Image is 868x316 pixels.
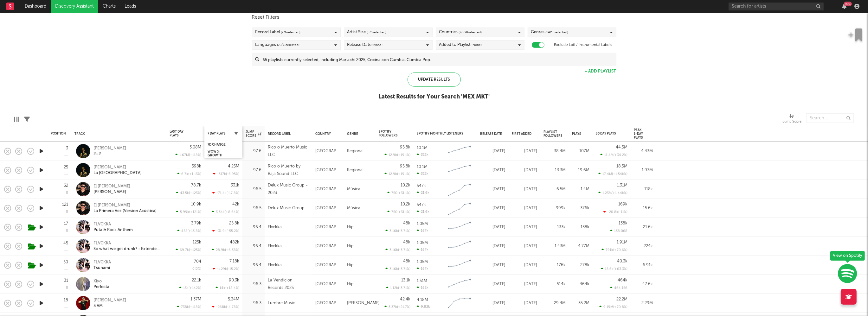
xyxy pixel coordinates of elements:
[347,166,372,174] div: Regional Mexican
[445,219,474,235] svg: Chart title
[417,146,428,150] div: 10.1M
[634,223,653,231] div: 21.6k
[212,210,239,214] div: 3.34k ( +8.64 % )
[585,69,616,73] button: + Add Playlist
[246,166,261,174] div: 97.6
[93,284,109,290] div: Perfecta
[93,208,157,214] div: La Primera Vez (Version Acústica)
[543,185,566,193] div: 6.5M
[268,143,309,159] div: Rico o Muerto Music LLC
[347,41,383,49] div: Release Date
[601,248,627,252] div: 791k ( +70.6 % )
[246,280,261,288] div: 96.3
[93,278,109,290] a: XiyoPerfecta
[480,223,505,231] div: [DATE]
[347,299,380,307] div: [PERSON_NAME]
[231,183,239,187] div: 331k
[634,299,653,307] div: 2.29M
[400,145,410,149] div: 95.8k
[93,246,162,252] div: So what we get drunk? - Extended Version
[192,278,201,282] div: 22.1k
[229,278,239,282] div: 90.3k
[417,247,428,251] div: 167k
[64,183,68,187] div: 32
[634,280,653,288] div: 47.6k
[617,240,627,244] div: 1.91M
[572,242,589,250] div: 4.77M
[176,248,201,252] div: 69.7k ( +125 % )
[572,166,589,174] div: 19.6M
[190,297,201,301] div: 1.37M
[213,172,239,176] div: -317k ( -6.95 % )
[596,131,618,135] div: 30 Day Plays
[598,191,627,195] div: 1.23M ( +1.44k % )
[400,297,410,301] div: 42.4k
[230,240,239,244] div: 482k
[403,240,410,244] div: 48k
[246,223,261,231] div: 96.4
[634,166,653,174] div: 1.97M
[255,28,301,36] div: Record Label
[543,147,566,155] div: 38.4M
[401,202,410,206] div: 10.2k
[385,248,410,252] div: 3.16k ( -3.71 % )
[93,297,126,303] div: [PERSON_NAME]
[268,223,282,231] div: Flvckka
[233,130,239,136] button: Filter by 7 Day Plays
[66,229,68,233] div: 0
[554,41,612,49] label: Exclude Lofi / Instrumental Labels
[480,280,505,288] div: [DATE]
[255,41,300,49] div: Languages
[546,28,569,36] span: ( 14 / 15 selected)
[400,164,410,168] div: 95.8k
[610,229,627,233] div: 138,068
[806,113,854,123] input: Search...
[93,170,142,176] div: La [GEOGRAPHIC_DATA]
[543,261,566,269] div: 176k
[63,241,68,245] div: 45
[729,3,824,10] input: Search for artists
[63,260,68,264] div: 50
[601,267,627,271] div: 15.6k ( +63.3 % )
[387,191,410,195] div: 750 ( +31.1 % )
[93,221,133,233] a: FLVCKKAPuta & Rock Anthem
[445,162,474,178] svg: Chart title
[208,131,230,135] div: 7 Day Plays
[191,221,201,225] div: 3.79k
[401,183,410,187] div: 10.2k
[93,297,126,309] a: [PERSON_NAME]3 AM
[572,280,589,288] div: 464k
[268,261,282,269] div: Flvckka
[190,145,201,149] div: 3.08M
[246,130,261,138] div: Jump Score
[93,227,133,233] div: Puta & Rock Anthem
[616,297,627,301] div: 22.2M
[619,221,627,225] div: 138k
[417,228,428,232] div: 167k
[617,259,627,263] div: 40.3k
[417,131,464,135] div: Spotify Monthly Listeners
[93,240,162,246] div: FLVCKKA
[232,202,239,206] div: 42k
[212,248,239,252] div: 28.9k ( +6.38 % )
[830,251,865,261] div: View on Spotify
[417,222,428,226] div: 1.05M
[246,204,261,212] div: 96.5
[176,191,201,195] div: 43.5k ( +123 % )
[268,132,306,136] div: Record Label
[246,242,261,250] div: 96.4
[480,132,502,136] div: Release Date
[543,166,566,174] div: 13.3M
[417,260,428,264] div: 1.05M
[315,261,341,269] div: [GEOGRAPHIC_DATA]
[543,242,566,250] div: 1.43M
[417,285,428,289] div: 162k
[543,130,563,138] div: Playlist Followers
[610,286,627,290] div: 464,156
[378,93,490,101] div: Latest Results for Your Search ' MEX MKT '
[212,229,239,233] div: -31.9k ( -55.2 % )
[842,4,846,9] button: 99+
[215,286,239,290] div: 14k ( +18.4 % )
[177,172,201,176] div: 6.7k ( +1.13 % )
[24,110,30,129] div: Filters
